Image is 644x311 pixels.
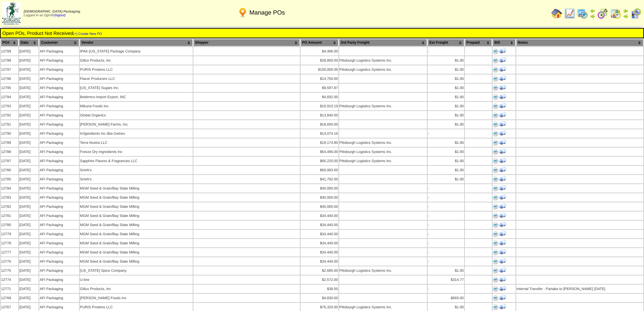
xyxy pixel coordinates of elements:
[19,65,39,74] td: [DATE]
[499,294,506,301] img: Print Receiving Document
[493,286,498,292] img: Print
[249,9,285,16] span: Manage POs
[428,202,464,211] td: -
[428,285,464,293] td: -
[428,305,464,309] div: $1.00
[499,75,506,82] img: Print Receiving Document
[301,223,338,227] div: $34,440.00
[493,149,498,155] img: Print
[301,196,338,200] div: $40,000.00
[19,193,39,202] td: [DATE]
[80,184,193,193] td: MGM Seed & Grain/Bay State Milling
[1,74,18,83] td: 12796
[39,129,79,138] td: AFI Packaging
[428,212,464,220] td: -
[301,168,338,172] div: $69,993.00
[1,175,18,183] td: 12785
[610,8,621,19] img: calendarinout.gif
[19,294,39,302] td: [DATE]
[493,241,498,246] img: Print
[1,202,18,211] td: 12782
[80,266,193,275] td: [US_STATE] Spice Company
[19,56,39,65] td: [DATE]
[80,56,193,65] td: Gillco Products, Inc
[493,49,498,54] img: Print
[301,68,338,72] div: $100,000.00
[39,212,79,220] td: AFI Packaging
[80,138,193,147] td: Terra Nostra LLC
[193,39,300,46] th: Shipper
[493,231,498,237] img: Print
[301,260,338,264] div: $34,440.00
[54,14,66,17] a: (logout)
[39,285,79,293] td: AFI Packaging
[80,148,193,156] td: Freeze Dry Ingredients Inc
[630,8,641,19] img: calendarcustomer.gif
[19,221,39,229] td: [DATE]
[499,84,506,91] img: Print Receiving Document
[19,148,39,156] td: [DATE]
[428,278,464,282] div: $314.77
[493,168,498,173] img: Print
[493,39,515,46] th: Bill
[39,275,79,284] td: AFI Packaging
[499,93,506,100] img: Print Receiving Document
[301,123,338,127] div: $18,600.00
[499,57,506,63] img: Print Receiving Document
[24,10,80,14] span: [DEMOGRAPHIC_DATA] Packaging
[19,74,39,83] td: [DATE]
[301,287,338,291] div: $38.50
[1,266,18,275] td: 12775
[39,230,79,238] td: AFI Packaging
[1,56,18,65] td: 12798
[623,8,628,14] img: arrowleft.gif
[1,294,18,302] td: 12768
[590,14,595,19] img: arrowright.gif
[428,95,464,99] div: $1.00
[499,194,506,200] img: Print Receiving Document
[339,102,427,110] td: Pittsburgh Logistics Systems Inc.
[551,8,562,19] img: home.gif
[80,212,193,220] td: MGM Seed & Grain/Bay State Milling
[1,257,18,266] td: 12776
[564,8,575,19] img: line_graph.gif
[301,205,338,209] div: $40,000.00
[493,268,498,273] img: Print
[499,166,506,173] img: Print Receiving Document
[39,138,79,147] td: AFI Packaging
[19,239,39,247] td: [DATE]
[2,2,21,25] img: zoroco-logo-small.webp
[493,67,498,72] img: Print
[39,39,79,46] th: Customer
[39,193,79,202] td: AFI Packaging
[493,277,498,283] img: Print
[39,157,79,165] td: AFI Packaging
[577,8,588,19] img: calendarprod.gif
[499,148,506,155] img: Print Receiving Document
[1,157,18,165] td: 12787
[493,259,498,264] img: Print
[39,111,79,119] td: AFI Packaging
[428,184,464,193] td: -
[301,296,338,300] div: $4,830.00
[1,84,18,92] td: 12795
[428,104,464,108] div: $1.00
[19,102,39,110] td: [DATE]
[301,59,338,63] div: $28,800.00
[1,221,18,229] td: 12780
[1,138,18,147] td: 12789
[1,285,18,293] td: 12771
[516,39,643,46] th: Notes
[80,202,193,211] td: MGM Seed & Grain/Bay State Milling
[39,175,79,183] td: AFI Packaging
[339,39,427,46] th: 3rd Party Freight
[80,248,193,257] td: MGM Seed & Grain/Bay State Milling
[301,269,338,273] div: $2,685.00
[516,285,643,293] td: Internal Transfer - Partake to [PERSON_NAME] [DATE]
[80,111,193,119] td: Global Organics
[499,102,506,109] img: Print Receiving Document
[39,257,79,266] td: AFI Packaging
[80,120,193,129] td: [PERSON_NAME] Farms, Inc.
[301,113,338,117] div: $13,840.00
[80,275,193,284] td: U-line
